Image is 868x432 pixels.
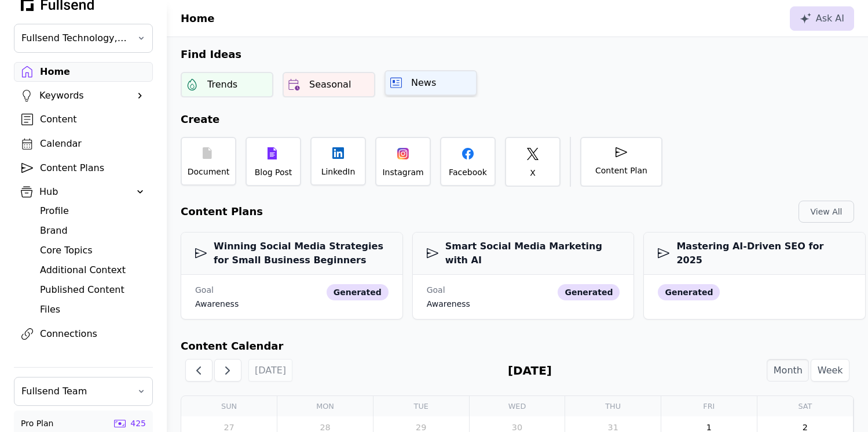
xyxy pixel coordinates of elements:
[449,166,487,178] div: Facebook
[207,78,237,92] div: Trends
[427,298,470,310] div: awareness
[32,280,153,300] a: Published Content
[185,359,213,382] button: Previous Month
[188,166,230,177] div: Document
[14,24,153,53] button: Fullsend Technology, Inc.
[40,303,145,317] div: Files
[32,241,153,260] a: Core Topics
[195,239,389,267] h3: Winning Social Media Strategies for Small Business Beginners
[14,110,153,129] a: Content
[40,65,145,79] div: Home
[808,206,844,217] div: View All
[767,359,809,382] button: Month
[316,396,334,416] a: Monday
[248,359,293,382] button: [DATE]
[214,359,241,382] button: Next Month
[14,377,153,406] button: Fullsend Team
[411,76,436,90] div: News
[181,10,214,27] h1: Home
[21,31,129,45] span: Fullsend Technology, Inc.
[595,165,647,176] div: Content Plan
[414,396,428,416] a: Tuesday
[382,166,423,178] div: Instagram
[427,284,470,296] div: Goal
[508,396,526,416] a: Wednesday
[32,300,153,320] a: Files
[32,201,153,221] a: Profile
[40,224,145,238] div: Brand
[32,260,153,280] a: Additional Context
[167,111,868,128] h2: Create
[40,263,145,277] div: Additional Context
[14,62,153,82] a: Home
[40,283,145,297] div: Published Content
[658,284,720,300] div: generated
[605,396,621,416] a: Thursday
[40,137,145,151] div: Calendar
[799,201,854,223] button: View All
[255,166,292,178] div: Blog Post
[508,362,552,379] h2: [DATE]
[800,12,844,26] div: Ask AI
[798,396,812,416] a: Saturday
[39,185,127,199] div: Hub
[40,204,145,218] div: Profile
[39,89,127,103] div: Keywords
[309,78,351,92] div: Seasonal
[327,284,389,300] div: generated
[21,418,53,429] div: Pro Plan
[221,396,237,416] a: Sunday
[790,6,854,31] button: Ask AI
[703,396,715,416] a: Friday
[181,338,854,354] h2: Content Calendar
[427,239,620,267] h3: Smart Social Media Marketing with AI
[658,239,851,267] h3: Mastering AI-Driven SEO for 2025
[811,359,849,382] button: Week
[32,221,153,241] a: Brand
[40,112,145,126] div: Content
[181,204,263,220] h2: Content Plans
[530,167,536,179] div: X
[130,418,146,429] div: 425
[321,166,356,177] div: LinkedIn
[40,244,145,257] div: Core Topics
[195,298,239,310] div: awareness
[40,327,145,341] div: Connections
[21,384,129,398] span: Fullsend Team
[558,284,620,300] div: generated
[40,161,145,175] div: Content Plans
[195,284,239,296] div: Goal
[167,46,868,63] h2: Find Ideas
[14,324,153,344] a: Connections
[14,134,153,154] a: Calendar
[14,158,153,178] a: Content Plans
